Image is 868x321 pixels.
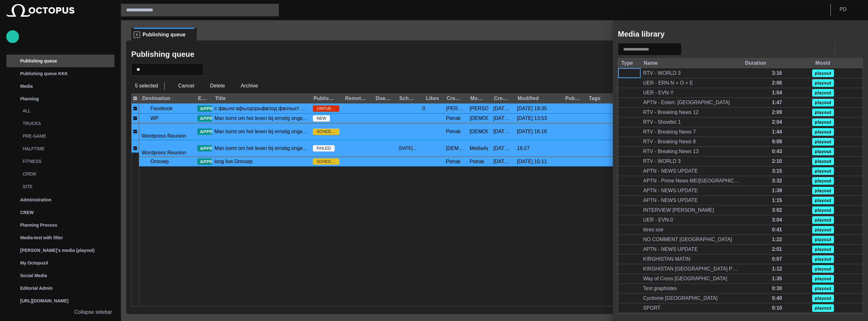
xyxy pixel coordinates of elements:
[815,306,831,310] span: playout
[772,128,782,135] div: 1:44
[772,187,782,194] div: 1:39
[815,169,831,173] span: playout
[643,168,698,175] div: APTN - NEWS UPDATE
[815,100,831,105] span: playout
[815,218,831,222] span: playout
[643,295,718,302] div: Cyclisme Italie
[772,168,782,175] div: 3:15
[643,197,698,204] div: APTN - NEWS UPDATE
[772,285,782,292] div: 0:30
[815,296,831,300] span: playout
[772,158,782,165] div: 2:10
[815,286,831,291] span: playout
[643,128,696,135] div: RTV - Breaking News 7
[643,236,732,243] div: NO COMMENT LIBAN
[610,171,620,188] div: Resize sidebar
[815,188,831,193] span: playout
[772,246,782,253] div: 2:01
[772,265,782,272] div: 1:12
[643,217,673,223] div: UER - EVN-0
[643,119,681,126] div: RTV - Showbiz 1
[815,228,831,232] span: playout
[815,267,831,271] span: playout
[643,70,681,77] div: RTV - WORLD 3
[644,60,658,66] div: Name
[815,91,831,95] span: playout
[815,120,831,124] span: playout
[815,60,830,66] div: MosId
[772,70,782,77] div: 3:16
[643,158,681,165] div: RTV - WORLD 3
[772,295,782,302] div: 0:40
[815,81,831,85] span: playout
[772,89,782,96] div: 1:54
[772,80,782,86] div: 2:06
[815,237,831,242] span: playout
[643,148,699,155] div: RTV - Breaking News 13
[815,179,831,183] span: playout
[772,138,782,145] div: 9:08
[815,208,831,212] span: playout
[815,149,831,154] span: playout
[772,197,782,204] div: 1:15
[815,130,831,134] span: playout
[815,159,831,163] span: playout
[643,207,714,214] div: INTERVIEW NAIM KASSEM
[815,71,831,75] span: playout
[643,265,739,272] div: KIRGHISTAN RUSSIA POUTINE
[772,148,782,155] div: 0:43
[815,110,831,115] span: playout
[772,217,782,223] div: 3:04
[772,256,782,263] div: 0:07
[772,177,782,184] div: 3:32
[643,89,674,96] div: UER - EVN-Y
[772,236,782,243] div: 1:22
[643,305,660,312] div: SPORT
[745,60,766,66] div: Duration
[815,140,831,144] span: playout
[772,207,782,214] div: 3:02
[618,30,665,39] h2: Media library
[772,109,782,116] div: 2:09
[815,198,831,203] span: playout
[643,285,677,292] div: Test graphistes
[643,256,690,263] div: KIRGHISTAN MATIN
[772,99,782,106] div: 1:47
[621,60,633,66] div: Type
[643,226,664,233] div: titres soir
[643,138,696,145] div: RTV - Breaking News 8
[643,177,739,184] div: APTN - Prime News ME/EUROPE
[643,246,698,253] div: APTN - NEWS UPDATE
[772,275,782,282] div: 1:35
[815,257,831,261] span: playout
[815,276,831,281] span: playout
[772,305,782,312] div: 0:10
[772,226,782,233] div: 0:41
[643,99,730,106] div: APTN - Entert. EUROPE
[643,109,699,116] div: RTV - Breaking News 12
[643,187,698,194] div: APTN - NEWS UPDATE
[643,80,693,86] div: UER - ERN-N + O + E
[815,247,831,252] span: playout
[643,275,727,282] div: Way of Cross Jerusalem
[772,119,782,126] div: 2:04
